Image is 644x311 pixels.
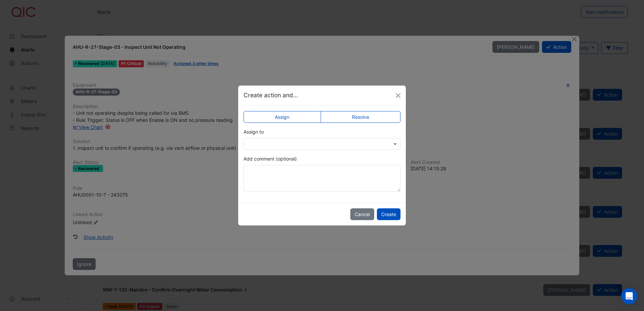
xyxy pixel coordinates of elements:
label: Assign [244,111,321,123]
label: Add comment (optional) [244,155,297,162]
label: Assign to [244,128,264,135]
label: Resolve [321,111,401,123]
h5: Create action and... [244,91,298,100]
div: Open Intercom Messenger [621,288,637,304]
button: Close [393,91,403,101]
button: Cancel [350,208,374,220]
button: Create [377,208,400,220]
